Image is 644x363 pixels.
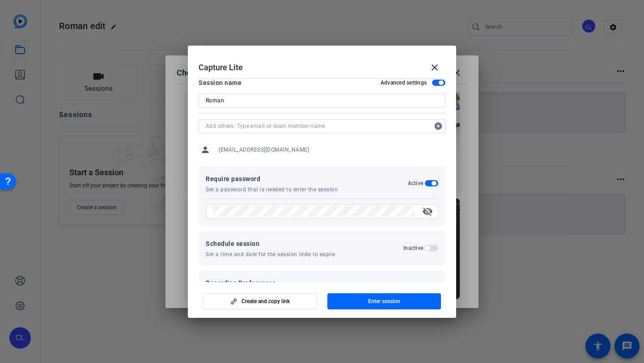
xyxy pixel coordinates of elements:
[381,79,427,86] h2: Advanced settings
[327,293,441,309] button: Enter session
[203,293,317,309] button: Create and copy link
[206,238,335,249] span: Schedule session
[429,62,440,73] mat-icon: close
[431,119,445,133] button: Add
[417,206,438,217] mat-icon: visibility_off
[199,143,212,156] mat-icon: person
[403,245,423,252] h2: Inactive
[199,77,241,88] div: Session name
[206,173,338,184] span: Require password
[206,251,335,258] span: Set a time and date for the session links to expire
[241,298,290,305] span: Create and copy link
[219,146,309,153] span: [EMAIL_ADDRESS][DOMAIN_NAME]
[206,278,296,288] span: Recording Preferences
[368,298,400,305] span: Enter session
[206,186,338,193] span: Set a password that is needed to enter the session
[206,95,438,106] input: Enter Session Name
[206,121,429,131] input: Add others: Type email or team member name
[408,180,424,187] h2: Active
[199,57,445,78] div: Capture Lite
[431,119,445,133] mat-icon: add_circle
